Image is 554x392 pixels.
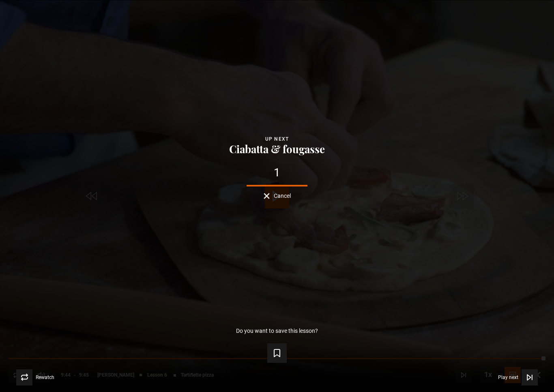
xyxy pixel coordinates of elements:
button: Cancel [264,193,291,199]
button: Rewatch [16,369,54,386]
div: 1 [13,167,541,178]
span: Rewatch [36,375,54,380]
div: Up next [13,135,541,143]
span: Play next [498,375,518,380]
span: Cancel [274,193,291,199]
p: Do you want to save this lesson? [236,328,318,334]
button: Play next [498,369,538,386]
button: Ciabatta & fougasse [227,144,327,155]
